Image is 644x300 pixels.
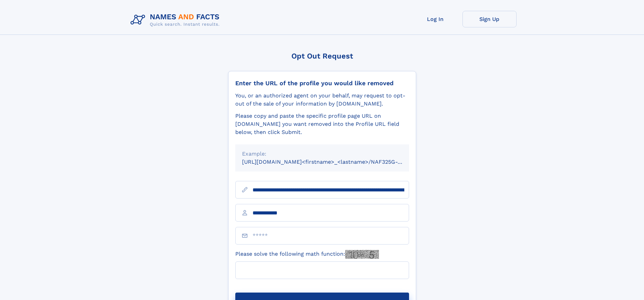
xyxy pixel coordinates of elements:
a: Log In [408,11,462,27]
small: [URL][DOMAIN_NAME]<firstname>_<lastname>/NAF325G-xxxxxxxx [242,159,422,165]
label: Please solve the following math function: [235,250,379,259]
div: Enter the URL of the profile you would like removed [235,79,409,87]
div: Opt Out Request [228,52,416,60]
div: You, or an authorized agent on your behalf, may request to opt-out of the sale of your informatio... [235,92,409,108]
img: Logo Names and Facts [128,11,225,29]
div: Example: [242,150,402,158]
div: Please copy and paste the specific profile page URL on [DOMAIN_NAME] you want removed into the Pr... [235,112,409,136]
a: Sign Up [462,11,517,27]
